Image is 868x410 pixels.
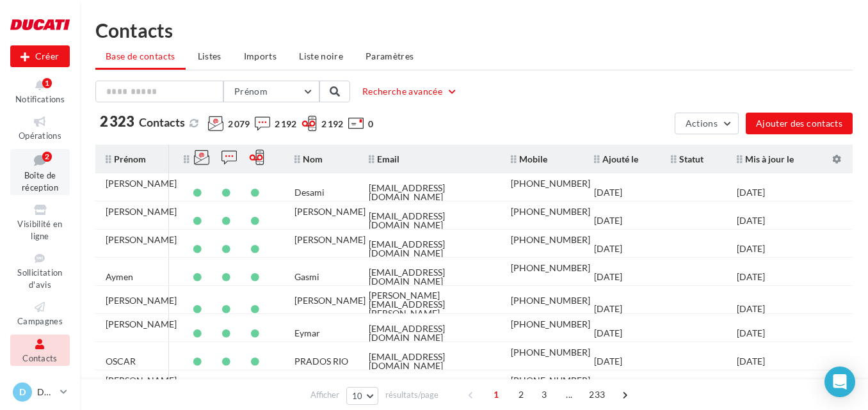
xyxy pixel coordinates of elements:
[559,384,579,405] span: ...
[511,207,590,216] div: [PHONE_NUMBER]
[106,357,136,366] div: OSCAR
[369,291,490,327] div: [PERSON_NAME][EMAIL_ADDRESS][PERSON_NAME][DOMAIN_NAME]
[10,297,70,329] a: Campagnes
[22,170,58,193] span: Boîte de réception
[19,130,61,141] span: Opérations
[369,324,490,342] div: [EMAIL_ADDRESS][DOMAIN_NAME]
[594,154,638,164] span: Ajouté le
[10,45,70,67] div: Nouvelle campagne
[511,320,590,329] div: [PHONE_NUMBER]
[294,188,325,197] div: Desami
[594,329,622,338] div: [DATE]
[294,296,366,305] div: [PERSON_NAME]
[368,118,373,130] span: 0
[346,387,379,405] button: 10
[511,348,590,357] div: [PHONE_NUMBER]
[369,268,490,286] div: [EMAIL_ADDRESS][DOMAIN_NAME]
[511,154,547,164] span: Mobile
[511,179,590,188] div: [PHONE_NUMBER]
[594,188,622,197] div: [DATE]
[594,244,622,253] div: [DATE]
[675,113,739,134] button: Actions
[369,240,490,258] div: [EMAIL_ADDRESS][DOMAIN_NAME]
[511,376,590,385] div: [PHONE_NUMBER]
[352,391,363,401] span: 10
[198,51,221,61] span: Listes
[294,207,366,216] div: [PERSON_NAME]
[369,352,490,370] div: [EMAIL_ADDRESS][DOMAIN_NAME]
[824,367,855,397] div: Open Intercom Messenger
[294,329,320,338] div: Eymar
[369,212,490,230] div: [EMAIL_ADDRESS][DOMAIN_NAME]
[294,357,348,366] div: PRADOS RIO
[234,86,268,97] span: Prénom
[100,114,134,129] span: 2 323
[106,235,177,244] div: [PERSON_NAME]
[15,94,65,104] span: Notifications
[737,244,765,253] div: [DATE]
[106,179,177,188] div: [PERSON_NAME]
[594,357,622,366] div: [DATE]
[10,380,70,404] a: D Ducati
[223,81,319,102] button: Prénom
[534,384,554,405] span: 3
[594,304,622,313] div: [DATE]
[106,272,133,281] div: Aymen
[671,154,703,164] span: Statut
[106,154,146,164] span: Prénom
[737,304,765,313] div: [DATE]
[139,115,185,129] span: Contacts
[737,272,765,281] div: [DATE]
[37,386,55,398] p: Ducati
[686,118,718,129] span: Actions
[737,154,794,164] span: Mis à jour le
[10,149,70,196] a: Boîte de réception2
[17,316,63,326] span: Campagnes
[737,357,765,366] div: [DATE]
[737,216,765,225] div: [DATE]
[584,384,610,405] span: 233
[737,329,765,338] div: [DATE]
[228,118,250,130] span: 2 079
[106,296,177,305] div: [PERSON_NAME]
[95,20,853,40] h1: Contacts
[369,154,399,164] span: Email
[511,296,590,305] div: [PHONE_NUMBER]
[310,389,339,401] span: Afficher
[17,219,62,241] span: Visibilité en ligne
[10,249,70,292] a: Sollicitation d'avis
[244,51,277,61] span: Imports
[10,200,70,244] a: Visibilité en ligne
[594,272,622,281] div: [DATE]
[17,267,62,290] span: Sollicitation d'avis
[321,118,343,130] span: 2 192
[42,78,52,88] div: 1
[511,235,590,244] div: [PHONE_NUMBER]
[299,51,343,61] span: Liste noire
[10,112,70,143] a: Opérations
[42,152,52,162] div: 2
[369,184,490,201] div: [EMAIL_ADDRESS][DOMAIN_NAME]
[294,272,319,281] div: Gasmi
[10,335,70,366] a: Contacts
[594,216,622,225] div: [DATE]
[385,389,438,401] span: résultats/page
[746,113,853,134] button: Ajouter des contacts
[19,386,26,398] span: D
[737,188,765,197] div: [DATE]
[486,384,506,405] span: 1
[511,384,531,405] span: 2
[294,235,366,244] div: [PERSON_NAME]
[357,84,463,99] button: Recherche avancée
[10,75,70,107] button: Notifications 1
[106,320,177,329] div: [PERSON_NAME]
[106,207,177,216] div: [PERSON_NAME]
[10,45,70,67] button: Créer
[22,353,58,363] span: Contacts
[511,264,590,272] div: [PHONE_NUMBER]
[106,376,177,385] div: [PERSON_NAME]
[366,51,414,61] span: Paramètres
[275,118,296,130] span: 2 192
[294,154,323,164] span: Nom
